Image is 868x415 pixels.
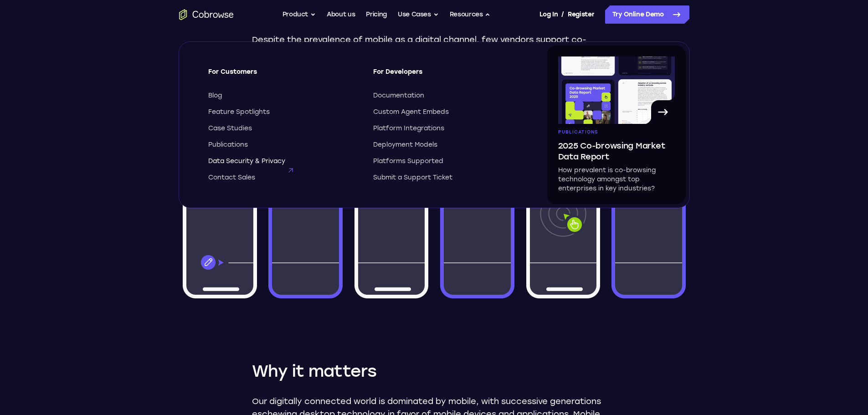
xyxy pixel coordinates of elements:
[558,56,675,124] img: A page from the browsing market ebook
[539,5,558,24] a: Log In
[568,5,594,24] a: Register
[373,91,424,100] span: Documentation
[561,9,564,20] span: /
[252,33,616,97] p: Despite the prevalence of mobile as a digital channel, few vendors support co-browsing within mob...
[327,5,355,24] a: About us
[208,67,357,84] span: For Customers
[208,140,248,149] span: Publications
[282,5,316,24] button: Product
[558,166,675,193] p: How prevalent is co-browsing technology amongst top enterprises in key industries?
[373,91,522,100] a: Documentation
[398,5,439,24] button: Use Cases
[208,157,285,166] span: Data Security & Privacy
[208,124,252,133] span: Case Studies
[208,108,270,117] span: Feature Spotlights
[208,173,357,182] a: Contact Sales
[373,157,443,166] span: Platforms Supported
[373,108,522,117] a: Custom Agent Embeds
[208,91,222,100] span: Blog
[373,140,437,149] span: Deployment Models
[373,124,444,133] span: Platform Integrations
[179,141,689,317] img: Window wireframes with cobrowse components
[373,124,522,133] a: Platform Integrations
[373,140,522,149] a: Deployment Models
[179,9,234,20] a: Go to the home page
[208,124,357,133] a: Case Studies
[252,360,616,382] h2: Why it matters
[373,173,452,182] span: Submit a Support Ticket
[373,157,522,166] a: Platforms Supported
[450,5,491,24] button: Resources
[208,173,255,182] span: Contact Sales
[208,91,357,100] a: Blog
[558,140,675,162] span: 2025 Co-browsing Market Data Report
[373,67,522,84] span: For Developers
[373,173,522,182] a: Submit a Support Ticket
[373,108,449,117] span: Custom Agent Embeds
[366,5,387,24] a: Pricing
[208,108,357,117] a: Feature Spotlights
[558,129,598,135] span: Publications
[605,5,689,24] a: Try Online Demo
[208,140,357,149] a: Publications
[208,157,357,166] a: Data Security & Privacy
